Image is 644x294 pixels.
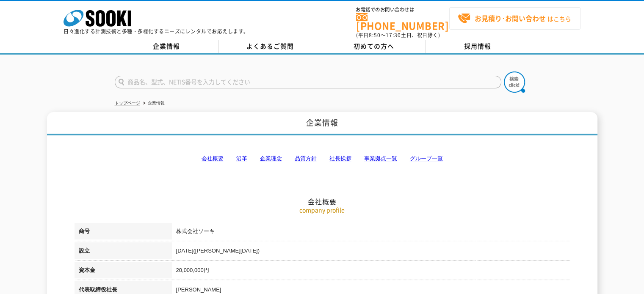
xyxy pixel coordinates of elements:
span: 8:50 [369,31,381,39]
a: 会社概要 [202,155,224,162]
a: 事業拠点一覧 [364,155,397,162]
span: 17:30 [386,31,401,39]
a: 初めての方へ [322,40,426,53]
td: 20,000,000円 [172,262,570,281]
a: 企業理念 [260,155,282,162]
th: 商号 [75,223,172,242]
a: 品質方針 [295,155,317,162]
a: よくあるご質問 [218,40,322,53]
strong: お見積り･お問い合わせ [475,13,546,23]
p: company profile [75,206,570,214]
span: はこちら [458,12,571,25]
a: グループ一覧 [410,155,443,162]
th: 資本金 [75,262,172,281]
span: お電話でのお問い合わせは [356,7,449,12]
td: [DATE]([PERSON_NAME][DATE]) [172,242,570,262]
a: 沿革 [236,155,247,162]
a: お見積り･お問い合わせはこちら [449,7,580,30]
a: 採用情報 [426,40,530,53]
a: 社長挨拶 [329,155,351,162]
h1: 企業情報 [47,112,597,135]
h2: 会社概要 [75,113,570,206]
input: 商品名、型式、NETIS番号を入力してください [115,76,501,88]
a: 企業情報 [115,40,218,53]
span: 初めての方へ [354,41,394,51]
li: 企業情報 [141,99,165,108]
p: 日々進化する計測技術と多種・多様化するニーズにレンタルでお応えします。 [64,29,249,34]
img: btn_search.png [504,71,525,93]
a: [PHONE_NUMBER] [356,13,449,30]
td: 株式会社ソーキ [172,223,570,242]
span: (平日 ～ 土日、祝日除く) [356,31,440,39]
a: トップページ [115,101,140,105]
th: 設立 [75,242,172,262]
